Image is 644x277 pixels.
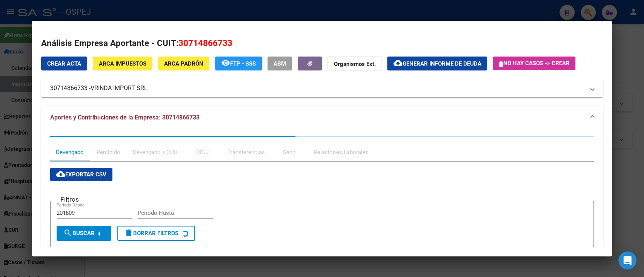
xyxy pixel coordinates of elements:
span: Aportes y Contribuciones de la Empresa: 30714866733 [50,114,200,121]
span: Generar informe de deuda [402,60,481,67]
span: ARCA Impuestos [99,60,146,67]
button: ARCA Impuestos [93,57,152,70]
mat-expansion-panel-header: 30714866733 -VRINDA IMPORT SRL [41,79,603,97]
mat-icon: cloud_download [393,58,402,67]
button: Crear Acta [41,57,87,70]
div: Transferencias [227,148,265,156]
span: Buscar [63,230,95,237]
span: Crear Acta [47,60,81,67]
div: Relaciones Laborales [314,148,368,156]
span: No hay casos -> Crear [499,60,569,67]
span: FTP - SSS [230,60,256,67]
div: Devengado x CUIL [133,148,178,156]
button: FTP - SSS [215,57,262,70]
button: ABM [267,57,292,70]
mat-icon: cloud_download [56,170,65,179]
h3: Filtros [57,195,83,204]
h2: Análisis Empresa Aportante - CUIT: [41,37,603,50]
span: ABM [274,60,286,67]
div: Percibido [97,148,120,156]
span: 30714866733 [178,38,232,48]
button: Generar informe de deuda [387,57,487,70]
div: Devengado [56,148,84,156]
span: ARCA Padrón [164,60,203,67]
button: ARCA Padrón [158,57,209,70]
mat-icon: search [63,228,72,237]
mat-icon: remove_red_eye [221,58,230,67]
button: Borrar Filtros [117,226,195,241]
mat-panel-title: 30714866733 - [50,84,584,93]
div: Open Intercom Messenger [618,251,636,269]
div: Sano [283,148,296,156]
span: VRINDA IMPORT SRL [91,84,148,93]
mat-expansion-panel-header: Aportes y Contribuciones de la Empresa: 30714866733 [41,106,603,130]
button: Exportar CSV [50,168,112,181]
button: Organismos Ext. [327,57,381,70]
span: Exportar CSV [56,171,106,178]
span: Borrar Filtros [124,230,178,237]
mat-icon: delete [124,228,133,237]
strong: Organismos Ext. [334,61,375,67]
button: Buscar [57,226,111,241]
div: DDJJ [196,148,210,156]
button: No hay casos -> Crear [493,57,575,70]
